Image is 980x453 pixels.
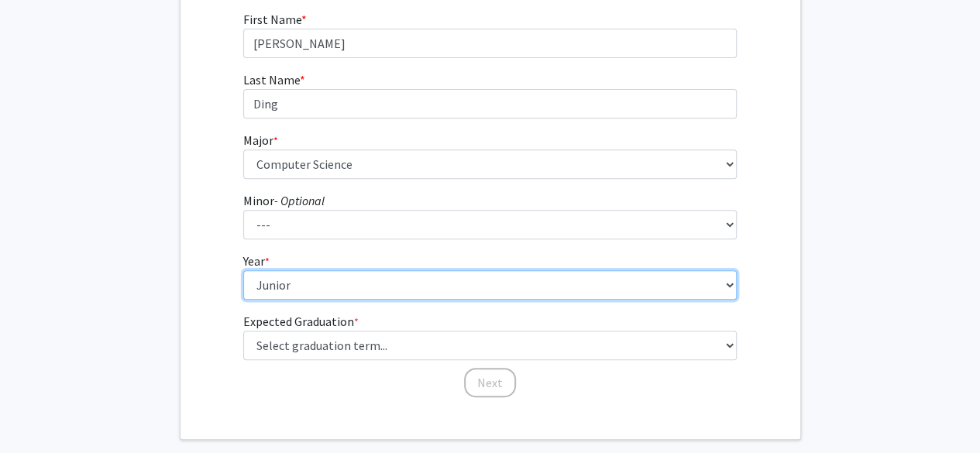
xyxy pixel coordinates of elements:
label: Minor [243,191,325,210]
label: Year [243,252,270,270]
i: - Optional [274,193,325,208]
label: Major [243,131,278,149]
button: Next [464,368,516,397]
span: First Name [243,12,301,27]
label: Expected Graduation [243,312,359,331]
iframe: Chat [12,383,66,441]
span: Last Name [243,72,300,88]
